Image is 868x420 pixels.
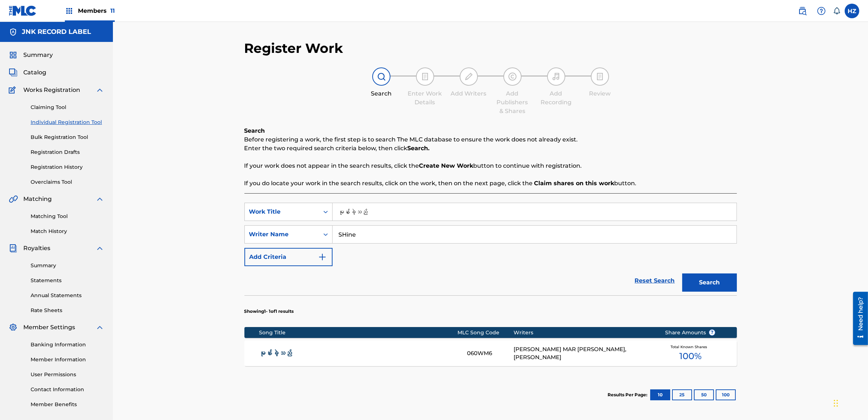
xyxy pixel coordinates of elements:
img: step indicator icon for Add Recording [552,72,561,81]
div: User Menu [845,4,859,18]
iframe: Resource Center [848,289,868,347]
img: Works Registration [9,86,18,94]
a: Member Benefits [31,401,104,408]
span: Total Known Shares [671,344,710,350]
a: Rate Sheets [31,307,104,314]
button: 25 [672,389,692,400]
img: search [798,7,807,15]
img: step indicator icon for Review [596,72,604,81]
img: expand [95,86,104,94]
img: 9d2ae6d4665cec9f34b9.svg [318,253,327,261]
span: Royalties [23,244,50,253]
img: step indicator icon for Enter Work Details [421,72,429,81]
a: Overclaims Tool [31,178,104,186]
div: Enter Work Details [407,89,443,107]
iframe: Chat Widget [832,385,868,420]
a: Registration Drafts [31,148,104,156]
img: Catalog [9,68,17,77]
span: Share Amounts [665,329,715,337]
h5: JNK RECORD LABEL [22,28,91,36]
img: step indicator icon for Add Publishers & Shares [508,72,517,81]
div: 060WM6 [467,349,514,358]
strong: Search. [408,145,430,152]
a: Annual Statements [31,292,104,299]
div: Notifications [833,7,840,15]
div: Add Publishers & Shares [494,89,531,116]
div: [PERSON_NAME] MAR [PERSON_NAME], [PERSON_NAME] [514,345,654,362]
a: SummarySummary [9,51,53,59]
button: 50 [694,389,714,400]
img: step indicator icon for Add Writers [464,72,473,81]
p: If you do locate your work in the search results, click on the work, then on the next page, click... [244,179,737,188]
span: Catalog [23,68,46,77]
div: Writers [514,329,654,337]
button: 100 [716,389,736,400]
img: expand [95,244,104,253]
span: 11 [110,7,115,14]
span: 100 % [679,350,702,363]
a: Matching Tool [31,213,104,220]
a: Contact Information [31,386,104,393]
img: Royalties [9,244,17,253]
a: Claiming Tool [31,104,104,111]
p: Enter the two required search criteria below, then click [244,144,737,153]
a: Statements [31,277,104,284]
div: Drag [834,392,838,414]
b: Search [244,127,265,134]
a: Match History [31,227,104,235]
strong: Create New Work [419,162,474,169]
form: Search Form [244,203,737,295]
button: Add Criteria [244,248,333,266]
a: Member Information [31,356,104,363]
a: User Permissions [31,371,104,378]
div: Writer Name [249,230,315,239]
p: Showing 1 - 1 of 1 results [244,308,294,315]
img: MLC Logo [9,5,37,16]
img: Top Rightsholders [65,7,74,15]
div: Help [814,4,829,18]
img: Matching [9,195,18,203]
img: Summary [9,51,17,59]
div: Add Writers [451,89,487,98]
div: MLC Song Code [457,329,514,337]
p: If your work does not appear in the search results, click the button to continue with registration. [244,162,737,170]
a: Registration History [31,163,104,171]
a: Public Search [795,4,810,18]
p: Before registering a work, the first step is to search The MLC database to ensure the work does n... [244,135,737,144]
img: expand [95,323,104,332]
a: Bulk Registration Tool [31,133,104,141]
button: 10 [650,389,670,400]
span: ? [709,330,715,335]
a: Summary [31,262,104,269]
a: Individual Registration Tool [31,118,104,126]
span: Matching [23,195,52,203]
button: Search [682,273,737,292]
span: Member Settings [23,323,75,332]
a: CatalogCatalog [9,68,46,77]
img: step indicator icon for Search [377,72,386,81]
a: Banking Information [31,341,104,349]
div: Review [582,89,618,98]
div: Work Title [249,207,315,216]
span: Members [78,7,115,15]
h2: Register Work [244,40,343,57]
span: Summary [23,51,53,59]
img: help [817,7,826,15]
a: မုန်းခဲ့သည် [259,349,457,358]
p: Results Per Page: [608,392,649,398]
a: Reset Search [631,273,679,289]
div: Search [363,89,400,98]
div: Add Recording [538,89,574,107]
div: Song Title [259,329,457,337]
img: expand [95,195,104,203]
img: Accounts [9,28,17,36]
span: Works Registration [23,86,80,94]
strong: Claim shares on this work [534,180,614,187]
img: Member Settings [9,323,17,332]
